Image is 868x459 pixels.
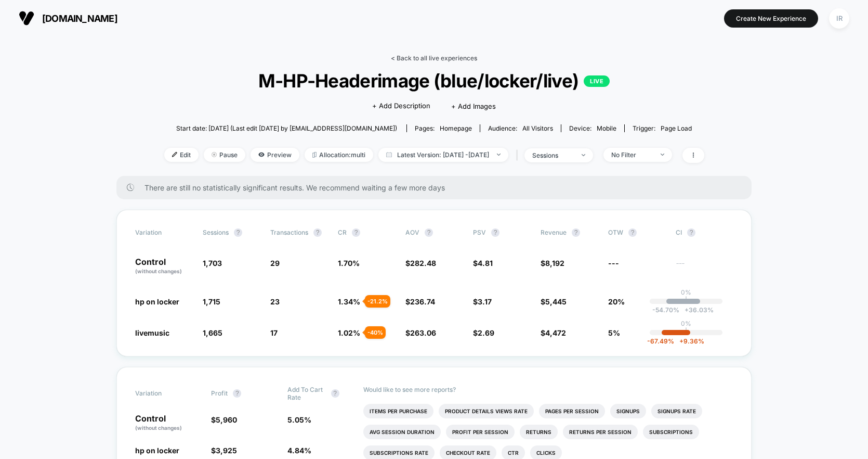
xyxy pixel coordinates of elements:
span: Edit [164,148,199,162]
span: + Add Description [372,101,430,111]
span: Pause [204,148,245,162]
img: Visually logo [19,10,34,26]
span: All Visitors [522,124,553,132]
span: 4.84 % [287,446,311,455]
span: -54.70 % [652,306,679,314]
span: hp on locker [135,297,179,306]
span: livemusic [135,328,169,337]
button: IR [826,8,852,29]
img: calendar [386,152,392,157]
li: Items Per Purchase [363,404,433,418]
span: + [685,306,689,314]
span: | [514,148,524,163]
span: CR [338,228,347,236]
div: Trigger: [633,124,692,132]
span: Revenue [541,228,567,236]
span: 29 [270,259,280,267]
span: 4.81 [478,259,493,267]
li: Product Details Views Rate [439,404,534,418]
div: - 21.2 % [365,295,390,308]
span: Variation [135,386,192,401]
button: ? [687,228,695,237]
span: (without changes) [135,425,182,431]
span: There are still no statistically significant results. We recommend waiting a few more days [144,183,731,192]
span: Profit [211,389,228,397]
span: homepage [440,124,472,132]
span: Sessions [203,228,229,236]
span: Page Load [661,124,692,132]
span: $ [211,415,237,424]
span: [DOMAIN_NAME] [42,13,117,24]
span: Variation [135,228,192,237]
span: 8,192 [545,259,564,267]
li: Signups [610,404,646,418]
span: 1.34 % [338,297,360,306]
span: 23 [270,297,280,306]
span: 3,925 [216,446,237,455]
span: 1.02 % [338,328,360,337]
span: M-HP-Headerimage (blue/locker/live) [191,70,677,92]
span: 5,445 [545,297,567,306]
button: ? [572,228,580,237]
li: Subscriptions [643,425,699,439]
p: Would like to see more reports? [363,386,733,393]
span: $ [405,328,436,337]
span: CI [676,228,733,237]
button: ? [313,228,322,237]
button: Create New Experience [724,9,818,28]
span: Latest Version: [DATE] - [DATE] [378,148,508,162]
span: 4,472 [545,328,566,337]
span: -67.49 % [647,337,674,345]
span: Start date: [DATE] (Last edit [DATE] by [EMAIL_ADDRESS][DOMAIN_NAME]) [176,124,397,132]
img: end [661,154,664,156]
span: $ [473,328,494,337]
span: 1,703 [203,259,222,267]
p: 0% [681,288,691,296]
button: ? [352,228,360,237]
span: Allocation: multi [305,148,373,162]
span: 2.69 [478,328,494,337]
span: 1,715 [203,297,220,306]
span: 17 [270,328,278,337]
span: PSV [473,228,486,236]
span: Transactions [270,228,308,236]
span: 36.03 % [679,306,714,314]
span: $ [541,328,566,337]
li: Returns Per Session [563,425,638,439]
button: ? [491,228,499,237]
span: --- [608,259,619,267]
p: | [685,296,687,304]
span: + Add Images [451,102,496,110]
div: No Filter [611,151,653,159]
span: + [679,337,683,345]
span: $ [405,259,436,267]
button: ? [425,228,433,237]
button: [DOMAIN_NAME] [16,10,121,27]
span: $ [541,259,564,267]
li: Returns [520,425,558,439]
span: Preview [251,148,299,162]
span: 1,665 [203,328,222,337]
div: Audience: [488,124,553,132]
span: 5.05 % [287,415,311,424]
li: Signups Rate [651,404,702,418]
span: --- [676,260,733,275]
span: 20% [608,297,625,306]
span: 5% [608,328,620,337]
span: 263.06 [410,328,436,337]
img: end [497,154,501,156]
span: 5,960 [216,415,237,424]
div: sessions [532,151,574,159]
button: ? [331,389,339,398]
img: end [212,152,217,157]
p: LIVE [584,75,610,87]
img: end [582,154,585,156]
button: ? [628,228,637,237]
p: Control [135,258,192,275]
span: hp on locker [135,446,179,455]
li: Pages Per Session [539,404,605,418]
span: (without changes) [135,268,182,274]
li: Avg Session Duration [363,425,441,439]
img: edit [172,152,177,157]
span: Device: [561,124,624,132]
